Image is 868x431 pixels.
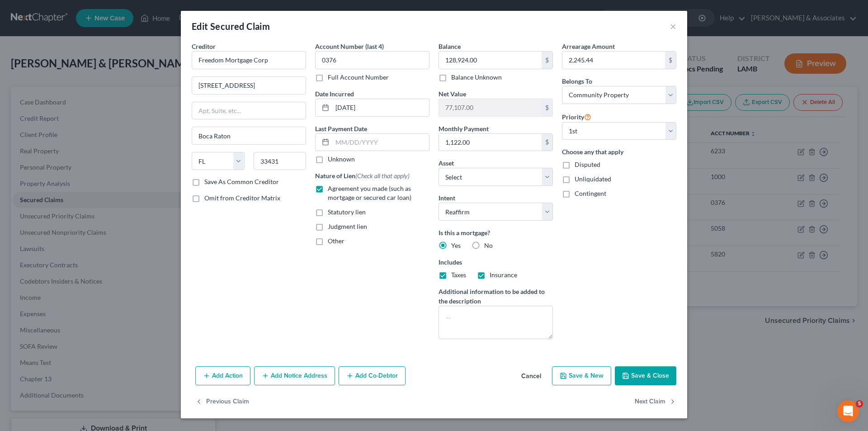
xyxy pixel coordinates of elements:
input: 0.00 [562,52,665,69]
span: Taxes [451,271,466,279]
span: Statutory lien [328,208,366,216]
button: Save & Close [615,366,676,385]
label: Account Number (last 4) [315,42,384,51]
label: Net Value [439,89,466,99]
div: $ [542,134,552,151]
label: Last Payment Date [315,124,367,133]
input: 0.00 [439,99,542,116]
label: Intent [439,193,455,203]
label: Is this a mortgage? [439,228,553,237]
div: $ [542,52,552,69]
input: 0.00 [439,134,542,151]
button: Add Notice Address [254,366,335,385]
input: Enter city... [192,127,306,144]
span: Yes [451,242,461,249]
input: Enter zip... [254,152,307,170]
button: × [670,21,676,32]
input: 0.00 [439,52,542,69]
label: Includes [439,257,553,267]
span: Unliquidated [575,175,611,183]
button: Add Co-Debtor [339,366,406,385]
input: MM/DD/YYYY [332,99,429,116]
span: Judgment lien [328,223,367,230]
input: MM/DD/YYYY [332,134,429,151]
span: Disputed [575,161,600,168]
label: Additional information to be added to the description [439,287,553,306]
span: Agreement you made (such as mortgage or secured car loan) [328,185,411,201]
input: Enter address... [192,77,306,94]
span: Insurance [490,271,517,279]
span: Asset [439,159,454,167]
span: 5 [856,400,863,407]
label: Full Account Number [328,73,389,82]
label: Save As Common Creditor [204,177,279,186]
button: Cancel [514,367,548,385]
button: Save & New [552,366,611,385]
span: Omit from Creditor Matrix [204,194,280,202]
span: Belongs To [562,77,592,85]
label: Balance Unknown [451,73,502,82]
label: Unknown [328,155,355,164]
label: Nature of Lien [315,171,410,180]
label: Choose any that apply [562,147,676,156]
span: Other [328,237,344,245]
span: (Check all that apply) [355,172,410,180]
button: Next Claim [635,393,676,412]
span: No [484,242,493,249]
input: Apt, Suite, etc... [192,102,306,119]
label: Monthly Payment [439,124,489,133]
div: $ [665,52,676,69]
label: Date Incurred [315,89,354,99]
iframe: Intercom live chat [837,400,859,422]
span: Contingent [575,189,606,197]
button: Previous Claim [195,393,249,412]
input: Search creditor by name... [192,51,306,69]
label: Priority [562,111,591,122]
div: Edit Secured Claim [192,20,270,33]
label: Balance [439,42,461,51]
label: Arrearage Amount [562,42,615,51]
span: Creditor [192,43,216,50]
div: $ [542,99,552,116]
button: Add Action [195,366,250,385]
input: XXXX [315,51,429,69]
